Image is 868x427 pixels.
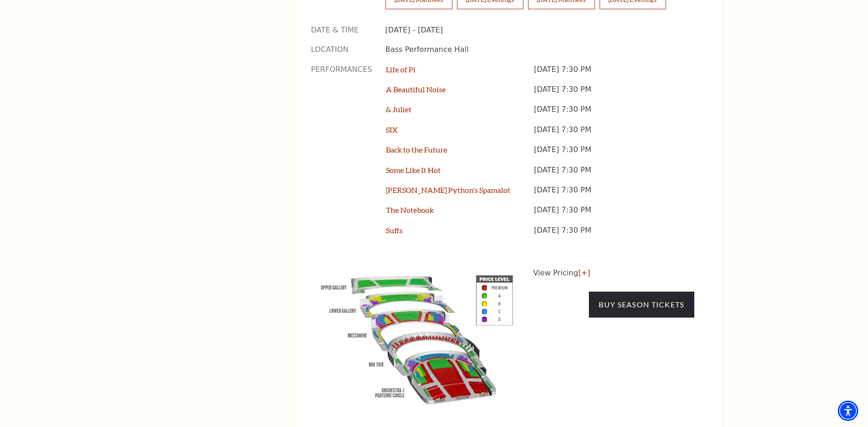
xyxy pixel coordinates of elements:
p: [DATE] 7:30 PM [534,225,694,245]
p: View Pricing [533,268,694,279]
p: [DATE] 7:30 PM [534,145,694,165]
p: [DATE] 7:30 PM [534,104,694,124]
a: SIX [386,125,398,134]
p: Performances [311,64,372,246]
a: A Beautiful Noise [386,85,446,94]
p: [DATE] 7:30 PM [534,205,694,225]
a: [PERSON_NAME] Python's Spamalot [386,185,510,194]
a: Buy Season Tickets [589,292,694,318]
img: View Pricing [311,268,523,408]
p: Bass Performance Hall [385,45,694,55]
p: [DATE] - [DATE] [385,25,694,35]
a: Back to the Future [386,145,447,154]
a: Suffs [386,226,403,235]
p: [DATE] 7:30 PM [534,185,694,205]
p: [DATE] 7:30 PM [534,125,694,145]
a: Some Like It Hot [386,166,441,174]
p: Date & Time [311,25,372,35]
p: Location [311,45,372,55]
p: [DATE] 7:30 PM [534,165,694,185]
a: [+] [578,268,590,277]
p: [DATE] 7:30 PM [534,84,694,104]
p: [DATE] 7:30 PM [534,64,694,84]
div: Accessibility Menu [838,401,858,421]
a: Life of Pi [386,65,416,74]
a: The Notebook [386,205,434,214]
a: & Juliet [386,105,411,114]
